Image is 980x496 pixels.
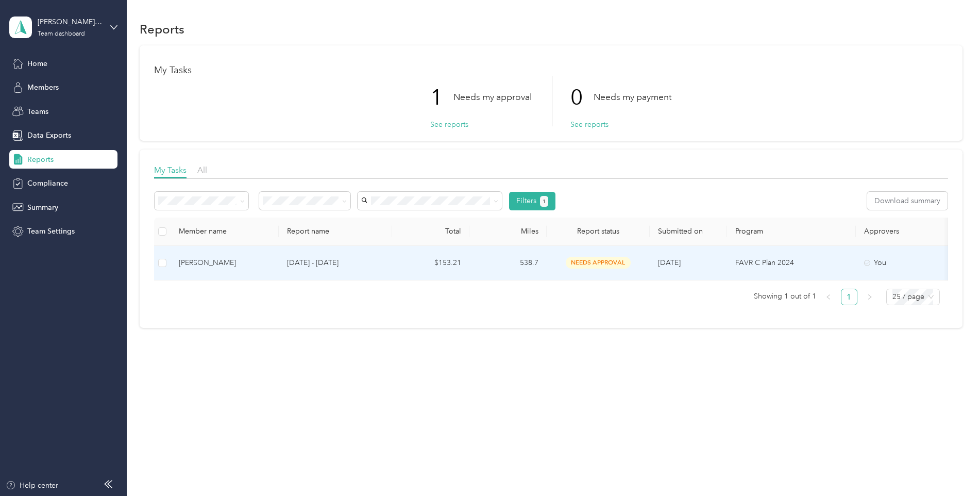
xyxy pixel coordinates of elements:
td: FAVR C Plan 2024 [727,246,856,280]
span: Teams [27,106,48,117]
p: [DATE] - [DATE] [287,257,384,269]
span: left [825,294,832,300]
th: Submitted on [650,218,727,246]
th: Program [727,218,856,246]
td: $153.21 [392,246,469,280]
span: 25 / page [892,289,934,305]
p: 0 [570,76,594,119]
button: See reports [430,119,468,130]
div: Total [400,227,461,236]
span: Showing 1 out of 1 [754,289,816,304]
th: Report name [279,218,392,246]
iframe: Everlance-gr Chat Button Frame [922,438,980,496]
span: needs approval [566,257,631,269]
li: Previous Page [820,289,837,305]
button: left [820,289,837,305]
button: Filters1 [509,192,556,210]
div: Team dashboard [38,31,85,37]
span: 1 [543,197,546,206]
p: Needs my approval [453,91,532,104]
span: My Tasks [154,165,187,175]
span: Report status [555,227,641,236]
h1: My Tasks [154,65,948,76]
div: Member name [179,227,271,236]
button: Download summary [867,192,948,210]
button: 1 [540,196,549,207]
span: All [197,165,207,175]
th: Member name [171,218,279,246]
td: 538.7 [469,246,547,280]
p: 1 [430,76,453,119]
div: Miles [478,227,538,236]
a: 1 [841,289,857,305]
span: Data Exports [27,130,71,141]
span: [DATE] [658,258,681,267]
span: Reports [27,154,54,165]
span: Home [27,58,47,69]
span: Team Settings [27,226,75,237]
div: You [864,257,951,269]
li: 1 [841,289,857,305]
th: Approvers [856,218,959,246]
button: right [861,289,878,305]
button: See reports [570,119,609,130]
div: Page Size [886,289,940,305]
div: [PERSON_NAME] [179,257,271,269]
p: FAVR C Plan 2024 [735,257,848,269]
p: Needs my payment [594,91,671,104]
h1: Reports [140,24,184,35]
button: Help center [6,480,58,491]
span: Compliance [27,178,68,189]
span: right [867,294,873,300]
li: Next Page [861,289,878,305]
span: Summary [27,202,58,213]
span: Members [27,82,59,93]
div: [PERSON_NAME][EMAIL_ADDRESS][PERSON_NAME][DOMAIN_NAME] [38,16,102,27]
